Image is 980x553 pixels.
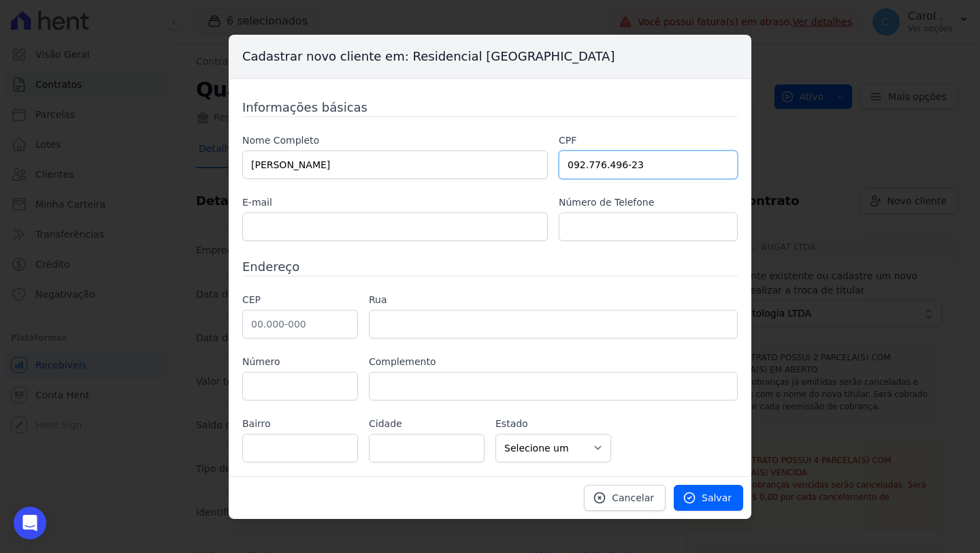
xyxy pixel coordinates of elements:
a: Cancelar [584,485,666,511]
input: 00.000-000 [242,310,358,338]
h3: Endereço [242,257,738,276]
label: E-mail [242,195,548,210]
label: Rua [369,293,738,307]
label: Nome Completo [242,133,548,148]
label: Número [242,355,358,369]
h3: Cadastrar novo cliente em: Residencial [GEOGRAPHIC_DATA] [229,35,751,79]
span: Cancelar [612,491,654,505]
h3: Informações básicas [242,98,738,116]
a: Salvar [674,485,743,511]
label: CPF [559,133,738,148]
div: Open Intercom Messenger [14,507,46,539]
label: Bairro [242,417,358,431]
label: Complemento [369,355,738,369]
label: Número de Telefone [559,195,738,210]
label: CEP [242,293,358,307]
span: Salvar [702,491,732,505]
label: Estado [495,417,611,431]
label: Cidade [369,417,485,431]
